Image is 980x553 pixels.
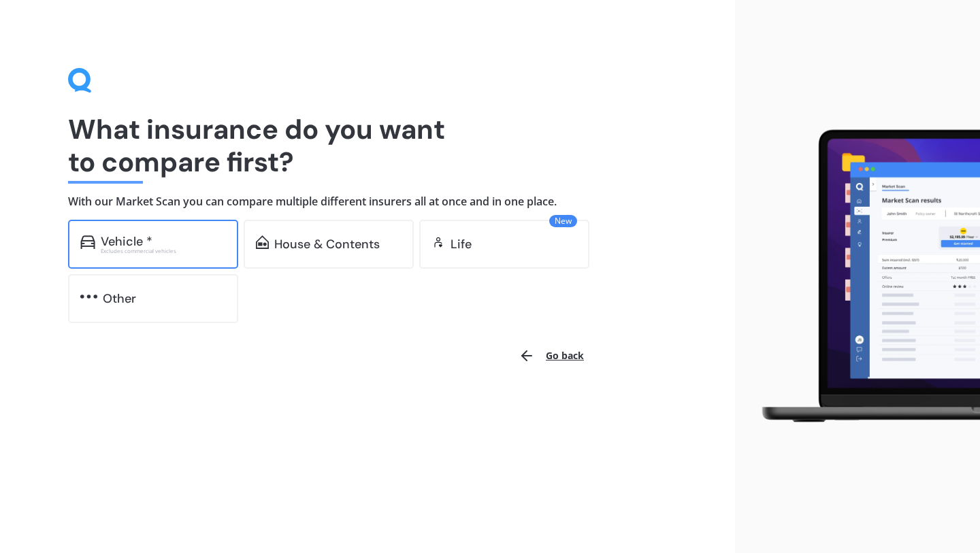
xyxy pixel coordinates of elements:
[746,123,980,431] img: laptop.webp
[101,248,226,254] div: Excludes commercial vehicles
[68,195,667,209] h4: With our Market Scan you can compare multiple different insurers all at once and in one place.
[431,235,445,249] img: life.f720d6a2d7cdcd3ad642.svg
[510,339,592,372] button: Go back
[80,290,97,303] img: other.81dba5aafe580aa69f38.svg
[68,113,667,178] h1: What insurance do you want to compare first?
[101,235,152,248] div: Vehicle *
[549,215,577,227] span: New
[256,235,269,249] img: home-and-contents.b802091223b8502ef2dd.svg
[451,237,472,251] div: Life
[274,237,380,251] div: House & Contents
[103,292,136,305] div: Other
[80,235,95,249] img: car.f15378c7a67c060ca3f3.svg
